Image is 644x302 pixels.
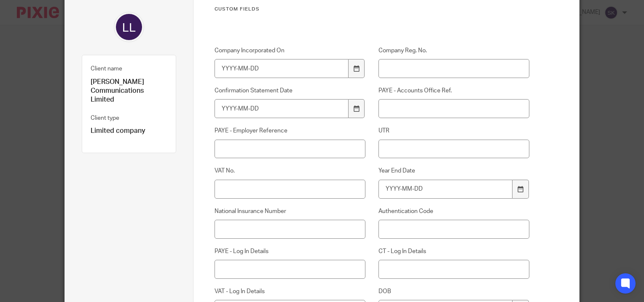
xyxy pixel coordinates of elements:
[114,12,144,42] img: svg%3E
[215,99,349,118] input: YYYY-MM-DD
[215,127,365,135] label: PAYE - Employer Reference
[378,287,529,296] label: DOB
[215,167,365,175] label: VAT No.
[215,287,365,296] label: VAT - Log In Details
[91,65,122,73] label: Client name
[215,59,349,78] input: YYYY-MM-DD
[91,78,167,105] p: [PERSON_NAME] Communications Limited
[215,6,529,13] h3: Custom fields
[91,127,167,135] p: Limited company
[378,46,529,55] label: Company Reg. No.
[215,86,365,95] label: Confirmation Statement Date
[215,207,365,216] label: National Insurance Number
[215,247,365,256] label: PAYE - Log In Details
[378,127,529,135] label: UTR
[378,207,529,216] label: Authentication Code
[91,114,119,122] label: Client type
[378,180,513,199] input: YYYY-MM-DD
[378,86,529,95] label: PAYE - Accounts Office Ref.
[378,167,529,175] label: Year End Date
[378,247,529,256] label: CT - Log In Details
[215,46,365,55] label: Company Incorporated On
